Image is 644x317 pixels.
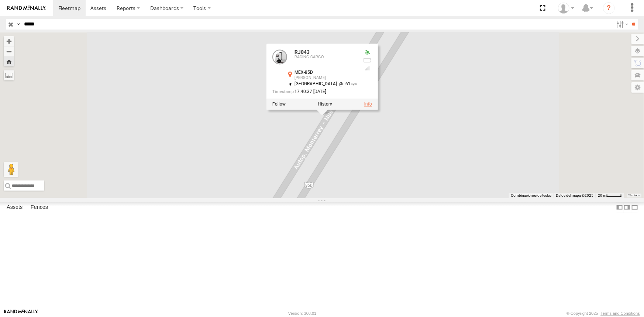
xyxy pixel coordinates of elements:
[363,49,372,55] div: Valid GPS Fix
[631,202,638,213] label: Hide Summary Table
[566,311,640,316] div: © Copyright 2025 -
[4,162,18,177] button: Arrastra al hombrecito al mapa para abrir Street View
[7,6,46,11] img: rand-logo.svg
[623,202,631,213] label: Dock Summary Table to the Right
[4,310,38,317] a: Visit our Website
[363,58,372,63] div: No battery health information received from this device.
[295,76,357,80] div: [PERSON_NAME]
[337,81,357,86] span: 61
[628,194,640,197] a: Términos (se abre en una nueva pestaña)
[363,65,372,71] div: Last Event GSM Signal Strength
[3,202,26,213] label: Assets
[4,56,14,66] button: Zoom Home
[295,55,357,59] div: RACING CARGO
[555,3,577,14] div: Josue Jimenez
[295,49,310,55] a: RJ043
[511,193,551,198] button: Combinaciones de teclas
[4,36,14,46] button: Zoom in
[27,202,52,213] label: Fences
[295,70,357,75] div: MEX-85D
[272,89,357,94] div: Date/time of location update
[614,19,630,30] label: Search Filter Options
[4,70,14,80] label: Measure
[16,19,21,30] label: Search Query
[556,193,593,197] span: Datos del mapa ©2025
[272,49,287,64] a: View Asset Details
[4,46,14,56] button: Zoom out
[288,311,316,316] div: Version: 308.01
[601,311,640,316] a: Terms and Conditions
[616,202,623,213] label: Dock Summary Table to the Left
[295,81,337,86] span: [GEOGRAPHIC_DATA]
[598,193,606,197] span: 20 m
[272,102,286,107] label: Realtime tracking of Asset
[596,193,624,198] button: Escala del mapa: 20 m por 38 píxeles
[631,82,644,93] label: Map Settings
[603,2,615,14] i: ?
[364,102,372,107] a: View Asset Details
[318,102,332,107] label: View Asset History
